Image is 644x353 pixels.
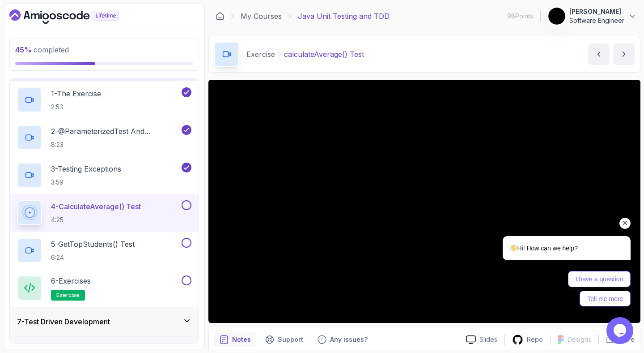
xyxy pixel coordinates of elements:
[298,11,390,22] p: Java Unit Testing and TDD
[474,155,635,313] iframe: chat widget
[232,335,251,344] p: Notes
[17,125,191,150] button: 2-@ParameterizedTest and @CsvSource8:23
[330,335,368,344] p: Any issues?
[17,316,110,327] h3: 7 - Test Driven Development
[17,238,191,263] button: 5-getTopStudents() Test6:24
[246,49,275,60] p: Exercise
[548,7,637,25] button: user profile image[PERSON_NAME]Software Engineer
[17,87,191,112] button: 1-The Exercise2:53
[613,43,635,65] button: next content
[569,7,624,16] p: [PERSON_NAME]
[51,164,121,174] p: 3 - Testing Exceptions
[548,8,565,25] img: user profile image
[606,317,635,344] iframe: chat widget
[51,253,135,262] p: 6:24
[569,16,624,25] p: Software Engineer
[479,335,497,344] p: Slides
[216,12,225,21] a: Dashboard
[568,335,591,344] p: Designs
[51,215,141,224] p: 4:25
[208,80,640,323] iframe: 4 - CalculateAverage Test
[56,292,80,299] span: exercise
[51,103,101,112] p: 2:53
[260,332,309,347] button: Support button
[51,140,180,149] p: 8:23
[51,239,135,250] p: 5 - getTopStudents() Test
[241,11,282,22] a: My Courses
[51,201,141,212] p: 4 - calculateAverage() Test
[312,332,373,347] button: Feedback button
[588,43,610,65] button: previous content
[505,334,550,345] a: Repo
[10,307,199,336] button: 7-Test Driven Development
[214,332,256,347] button: notes button
[51,276,91,286] p: 6 - Exercises
[17,276,191,301] button: 6-Exercisesexercise
[9,9,140,24] a: Dashboard
[278,335,303,344] p: Support
[17,200,191,225] button: 4-calculateAverage() Test4:25
[527,335,543,344] p: Repo
[15,45,69,54] span: completed
[15,45,32,54] span: 45 %
[17,163,191,188] button: 3-Testing Exceptions3:59
[507,12,533,21] p: 98 Points
[598,335,635,344] button: Share
[459,335,504,344] a: Slides
[51,88,101,99] p: 1 - The Exercise
[51,178,121,187] p: 3:59
[51,126,180,137] p: 2 - @ParameterizedTest and @CsvSource
[284,49,364,60] p: calculateAverage() Test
